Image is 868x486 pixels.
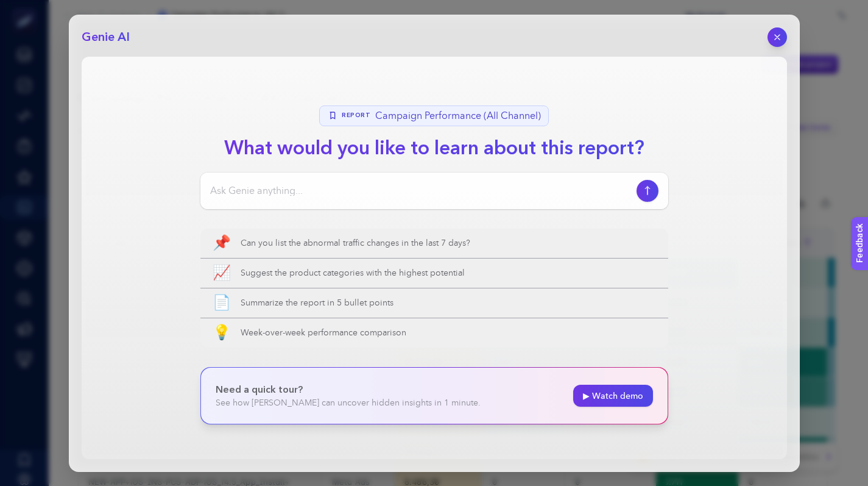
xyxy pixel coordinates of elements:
[213,266,231,281] span: 📈
[213,326,231,340] span: 💡
[210,184,632,198] input: Ask Genie anything...
[573,385,653,407] a: ▶ Watch demo
[214,134,654,163] h1: What would you like to learn about this report?
[7,4,46,13] span: Feedback
[213,236,231,251] span: 📌
[216,397,481,409] p: See how [PERSON_NAME] can uncover hidden insights in 1 minute.
[241,237,656,249] span: Can you list the abnormal traffic changes in the last 7 days?
[241,267,656,279] span: Suggest the product categories with the highest potential
[200,259,668,288] button: 📈Suggest the product categories with the highest potential
[200,318,668,348] button: 💡Week-over-week performance comparison
[241,297,656,309] span: Summarize the report in 5 bullet points
[200,229,668,258] button: 📌Can you list the abnormal traffic changes in the last 7 days?
[213,296,231,310] span: 📄
[342,111,370,120] span: Report
[241,327,656,339] span: Week-over-week performance comparison
[200,288,668,318] button: 📄Summarize the report in 5 bullet points
[375,109,541,123] span: Campaign Performance (All Channel)
[216,382,481,397] p: Need a quick tour?
[82,29,130,46] h2: Genie AI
